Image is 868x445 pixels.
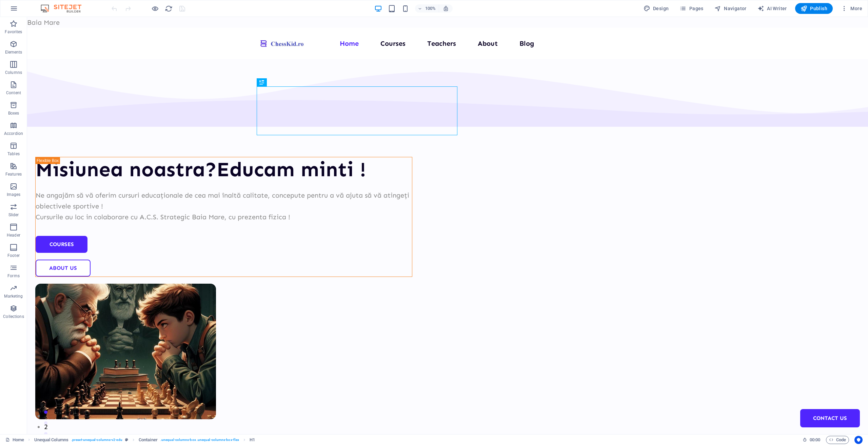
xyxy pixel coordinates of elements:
[39,4,90,13] img: Editor Logo
[677,3,706,14] button: Pages
[8,212,19,218] p: Slider
[7,232,20,238] p: Header
[712,3,749,14] button: Navigator
[160,436,239,444] span: . unequal-columns-box .unequal-columns-box-flex
[125,438,128,442] i: This element is a customizable preset
[803,436,821,444] h6: Session time
[164,4,173,13] button: reload
[425,4,436,13] h6: 100%
[3,314,24,319] p: Collections
[7,253,20,258] p: Footer
[644,5,669,12] span: Design
[854,436,863,444] button: Usercentrics
[34,436,255,444] nav: breadcrumb
[139,436,158,444] span: Click to select. Double-click to edit
[795,3,833,14] button: Publish
[755,3,790,14] button: AI Writer
[7,192,21,197] p: Images
[4,131,23,136] p: Accordion
[5,171,22,177] p: Features
[714,5,747,12] span: Navigator
[7,151,20,157] p: Tables
[7,273,20,279] p: Forms
[814,437,815,442] span: :
[826,436,849,444] button: Code
[5,70,22,75] p: Columns
[838,3,865,14] button: More
[810,436,820,444] span: 00 00
[415,4,439,13] button: 100%
[5,436,24,444] a: Click to cancel selection. Double-click to open Pages
[250,436,255,444] span: Click to select. Double-click to edit
[4,294,23,299] p: Marketing
[801,5,827,12] span: Publish
[71,436,122,444] span: . preset-unequal-columns-v2-edu
[841,5,862,12] span: More
[34,436,68,444] span: Click to select. Double-click to edit
[6,90,21,96] p: Content
[679,5,703,12] span: Pages
[151,4,159,13] button: Click here to leave preview mode and continue editing
[5,49,22,55] p: Elements
[165,5,173,13] i: Reload page
[5,29,22,35] p: Favorites
[8,110,19,116] p: Boxes
[641,3,672,14] button: Design
[443,5,449,12] i: On resize automatically adjust zoom level to fit chosen device.
[641,3,672,14] div: Design (Ctrl+Alt+Y)
[829,436,846,444] span: Code
[757,5,787,12] span: AI Writer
